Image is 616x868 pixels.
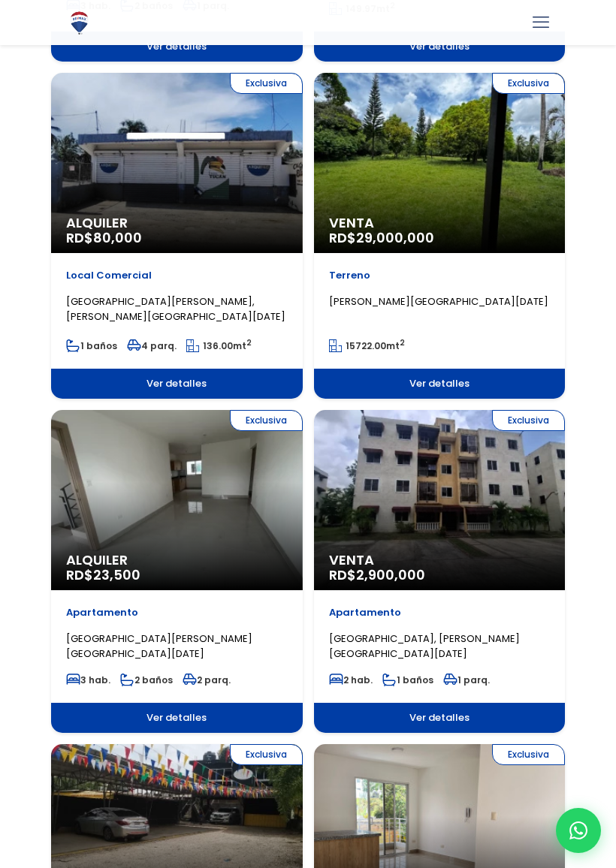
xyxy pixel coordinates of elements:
[230,73,303,94] span: Exclusiva
[66,631,252,661] span: [GEOGRAPHIC_DATA][PERSON_NAME][GEOGRAPHIC_DATA][DATE]
[492,410,565,431] span: Exclusiva
[329,339,405,352] span: mt
[443,674,490,686] span: 1 parq.
[93,228,142,247] span: 80,000
[66,10,92,36] img: Logo de REMAX
[93,565,140,584] span: 23,500
[400,337,405,348] sup: 2
[346,339,386,352] span: 15722.00
[314,32,566,62] span: Ver detalles
[314,369,566,399] span: Ver detalles
[127,339,177,352] span: 4 parq.
[66,339,117,352] span: 1 baños
[66,605,288,620] p: Apartamento
[66,228,142,247] span: RD$
[356,228,434,247] span: 29,000,000
[51,703,303,733] span: Ver detalles
[329,674,373,686] span: 2 hab.
[329,215,551,231] span: Venta
[66,565,140,584] span: RD$
[329,631,520,661] span: [GEOGRAPHIC_DATA], [PERSON_NAME][GEOGRAPHIC_DATA][DATE]
[66,674,110,686] span: 3 hab.
[51,32,303,62] span: Ver detalles
[314,703,566,733] span: Ver detalles
[314,73,566,399] a: Exclusiva Venta RD$29,000,000 Terreno [PERSON_NAME][GEOGRAPHIC_DATA][DATE] 15722.00mt2 Ver detalles
[183,674,231,686] span: 2 parq.
[120,674,173,686] span: 2 baños
[66,215,288,231] span: Alquiler
[246,337,252,348] sup: 2
[314,410,566,733] a: Exclusiva Venta RD$2,900,000 Apartamento [GEOGRAPHIC_DATA], [PERSON_NAME][GEOGRAPHIC_DATA][DATE] ...
[51,369,303,399] span: Ver detalles
[186,339,252,352] span: mt
[230,410,303,431] span: Exclusiva
[66,294,285,324] span: [GEOGRAPHIC_DATA][PERSON_NAME], [PERSON_NAME][GEOGRAPHIC_DATA][DATE]
[51,410,303,733] a: Exclusiva Alquiler RD$23,500 Apartamento [GEOGRAPHIC_DATA][PERSON_NAME][GEOGRAPHIC_DATA][DATE] 3 ...
[51,73,303,399] a: Exclusiva Alquiler RD$80,000 Local Comercial [GEOGRAPHIC_DATA][PERSON_NAME], [PERSON_NAME][GEOGRA...
[329,565,425,584] span: RD$
[230,744,303,765] span: Exclusiva
[329,268,551,283] p: Terreno
[329,553,551,568] span: Venta
[329,228,434,247] span: RD$
[528,10,554,35] a: mobile menu
[66,553,288,568] span: Alquiler
[203,339,233,352] span: 136.00
[329,294,548,309] span: [PERSON_NAME][GEOGRAPHIC_DATA][DATE]
[329,605,551,620] p: Apartamento
[356,565,425,584] span: 2,900,000
[492,744,565,765] span: Exclusiva
[382,674,433,686] span: 1 baños
[66,268,288,283] p: Local Comercial
[492,73,565,94] span: Exclusiva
